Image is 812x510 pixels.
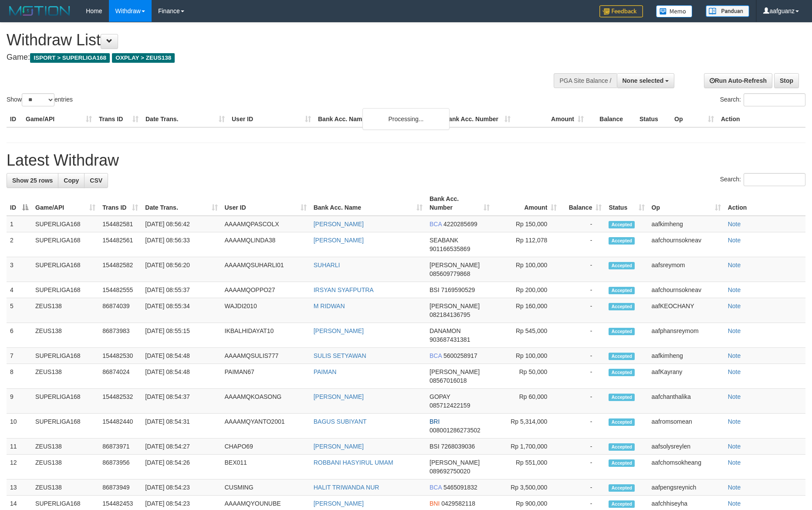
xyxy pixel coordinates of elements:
td: 86874039 [99,298,142,323]
span: Accepted [609,221,635,228]
a: Note [728,418,741,425]
th: Amount [514,111,587,127]
td: SUPERLIGA168 [32,282,99,298]
td: AAAAMQSULIS777 [221,348,310,364]
th: Trans ID: activate to sort column ascending [99,191,142,216]
td: 86873956 [99,455,142,479]
a: Run Auto-Refresh [704,73,772,88]
td: ZEUS138 [32,455,99,479]
td: [DATE] 08:56:33 [142,232,221,257]
td: Rp 200,000 [493,282,560,298]
a: SUHARLI [314,262,340,269]
td: 154482555 [99,282,142,298]
td: - [560,298,605,323]
td: 11 [7,439,32,455]
span: BNI [430,500,440,507]
td: Rp 100,000 [493,257,560,282]
span: [PERSON_NAME] [430,303,480,309]
td: aafsolysreylen [648,439,724,455]
td: AAAAMQPASCOLX [221,216,310,232]
td: - [560,232,605,257]
span: ISPORT > SUPERLIGA168 [30,53,110,63]
td: 154482440 [99,414,142,439]
a: Note [728,237,741,244]
td: 86873971 [99,439,142,455]
input: Search: [744,173,805,186]
td: Rp 60,000 [493,389,560,414]
td: 4 [7,282,32,298]
th: Date Trans. [142,111,228,127]
a: [PERSON_NAME] [314,393,364,400]
img: MOTION_logo.png [7,4,73,17]
a: BAGUS SUBIYANT [314,418,367,425]
a: [PERSON_NAME] [314,221,364,228]
td: - [560,479,605,496]
a: M RIDWAN [314,303,345,309]
td: Rp 5,314,000 [493,414,560,439]
td: ZEUS138 [32,479,99,496]
td: 154482582 [99,257,142,282]
td: Rp 50,000 [493,364,560,389]
span: Accepted [609,484,635,492]
img: Feedback.jpg [599,5,643,17]
td: Rp 551,000 [493,455,560,479]
span: BSI [430,286,440,293]
span: Copy [64,177,79,184]
div: PGA Site Balance / [554,73,616,88]
span: BCA [430,484,442,491]
span: Copy 5465091832 to clipboard [443,484,477,491]
th: Status [636,111,671,127]
td: - [560,455,605,479]
td: - [560,439,605,455]
td: 154482530 [99,348,142,364]
td: - [560,389,605,414]
td: aafkimheng [648,216,724,232]
td: [DATE] 08:54:23 [142,479,221,496]
td: [DATE] 08:54:27 [142,439,221,455]
td: 154482561 [99,232,142,257]
th: Op: activate to sort column ascending [648,191,724,216]
td: 3 [7,257,32,282]
span: Copy 085609779868 to clipboard [430,270,470,277]
td: 154482532 [99,389,142,414]
th: Game/API [22,111,95,127]
td: 12 [7,455,32,479]
span: BCA [430,352,442,359]
a: SULIS SETYAWAN [314,352,366,359]
td: Rp 100,000 [493,348,560,364]
span: GOPAY [430,393,450,400]
select: Showentries [22,93,54,106]
td: BEX011 [221,455,310,479]
td: aafchanthalika [648,389,724,414]
a: Stop [774,73,799,88]
span: None selected [623,77,664,84]
td: - [560,323,605,348]
td: [DATE] 08:54:26 [142,455,221,479]
span: Accepted [609,443,635,451]
td: - [560,257,605,282]
span: Accepted [609,262,635,269]
a: Show 25 rows [7,173,58,188]
h4: Game: [7,53,533,62]
th: Status: activate to sort column ascending [605,191,648,216]
span: Accepted [609,237,635,245]
span: Copy 08567016018 to clipboard [430,377,467,384]
td: aafKayrany [648,364,724,389]
th: Balance: activate to sort column ascending [560,191,605,216]
a: [PERSON_NAME] [314,237,364,244]
label: Search: [720,93,805,106]
a: Note [728,286,741,293]
td: ZEUS138 [32,364,99,389]
td: 154482581 [99,216,142,232]
a: PAIMAN [314,368,337,375]
td: 5 [7,298,32,323]
a: Note [728,484,741,491]
span: [PERSON_NAME] [430,368,480,375]
a: IRSYAN SYAFPUTRA [314,286,374,293]
span: Show 25 rows [12,177,53,184]
span: Accepted [609,353,635,360]
td: 86873983 [99,323,142,348]
span: Copy 4220285699 to clipboard [443,221,477,228]
th: User ID [228,111,315,127]
td: - [560,364,605,389]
